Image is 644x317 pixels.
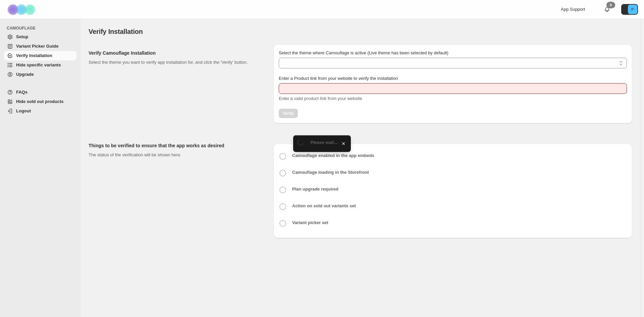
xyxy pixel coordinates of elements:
[4,32,76,42] a: Setup
[89,50,263,56] h2: Verify Camouflage Installation
[89,142,263,149] h2: Things to be verified to ensure that the app works as desired
[4,97,76,106] a: Hide sold out products
[16,44,58,49] span: Variant Picker Guide
[4,88,76,97] a: FAQs
[292,220,328,225] b: Variant picker set
[606,2,615,8] div: 0
[5,0,39,19] img: Camouflage
[621,4,638,15] button: Avatar with initials P
[292,153,374,158] b: Camouflage enabled in the app embeds
[4,51,76,60] a: Verify Installation
[16,99,64,104] span: Hide sold out products
[16,72,34,77] span: Upgrade
[292,203,356,208] b: Action on sold out variants set
[89,28,143,35] span: Verify Installation
[4,60,76,70] a: Hide specific variants
[7,25,77,31] span: CAMOUFLAGE
[561,7,585,12] span: App Support
[16,62,61,67] span: Hide specific variants
[16,53,52,58] span: Verify Installation
[279,50,448,55] span: Select the theme where Camouflage is active (Live theme has been selected by default)
[16,90,28,95] span: FAQs
[279,96,362,101] span: Enter a valid product link from your website
[4,42,76,51] a: Variant Picker Guide
[16,34,28,39] span: Setup
[89,152,263,158] p: The status of the verification will be shown here.
[4,106,76,116] a: Logout
[279,76,398,81] span: Enter a Product link from your website to verify the installation
[631,7,634,11] text: P
[292,170,369,175] b: Camouflage loading in the Storefront
[4,70,76,79] a: Upgrade
[292,187,338,192] b: Plan upgrade required
[16,108,31,113] span: Logout
[604,6,610,13] a: 0
[311,140,338,145] span: Please wait...
[628,5,637,14] span: Avatar with initials P
[89,59,263,66] p: Select the theme you want to verify app installation for, and click the 'Verify' button.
